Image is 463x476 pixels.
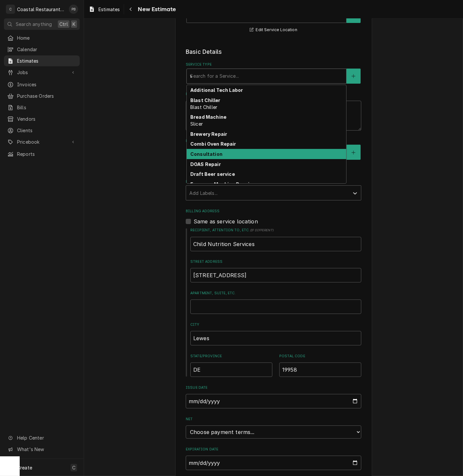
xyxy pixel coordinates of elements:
[4,114,80,124] a: Vendors
[186,62,361,67] label: Service Type
[190,259,361,282] div: Street Address
[190,171,235,177] strong: Draft Beer service
[186,385,361,390] label: Issue Date
[186,385,361,408] div: Issue Date
[69,5,78,14] div: Phill Blush's Avatar
[279,354,361,377] div: Postal Code
[347,69,360,84] button: Create New Service
[186,394,361,408] input: yyyy-mm-dd
[17,93,76,99] span: Purchase Orders
[186,62,361,83] div: Service Type
[17,104,76,111] span: Bills
[17,81,76,88] span: Invoices
[190,87,243,93] strong: Additional Tech Labor
[4,444,80,455] a: Go to What's New
[186,447,361,470] div: Expiration Date
[4,432,80,443] a: Go to Help Center
[351,74,355,78] svg: Create New Service
[190,131,227,137] strong: Brewery Repair
[4,125,80,136] a: Clients
[186,456,361,470] input: yyyy-mm-dd
[186,417,361,422] label: Net
[125,4,136,14] button: Navigate back
[186,179,361,184] label: Labels
[190,259,361,264] label: Street Address
[347,145,360,160] button: Create New Equipment
[186,138,361,171] div: Equipment
[190,228,361,251] div: Recipient, Attention To, etc.
[190,322,361,345] div: City
[4,79,80,90] a: Invoices
[4,18,80,30] button: Search anythingCtrlK
[190,228,361,233] label: Recipient, Attention To, etc.
[190,291,361,314] div: Apartment, Suite, etc.
[4,136,80,147] a: Go to Pricebook
[59,21,68,28] span: Ctrl
[190,114,226,120] strong: Bread Machine
[17,46,76,53] span: Calendar
[86,4,122,15] a: Estimates
[4,55,80,66] a: Estimates
[186,48,361,56] legend: Basic Details
[72,464,75,471] span: C
[17,34,76,41] span: Home
[186,138,361,144] label: Equipment
[250,228,274,232] span: ( if different )
[186,447,361,452] label: Expiration Date
[190,354,272,359] label: State/Province
[98,6,120,13] span: Estimates
[190,322,361,327] label: City
[190,354,272,377] div: State/Province
[186,92,361,97] label: Reason For Call
[279,354,361,359] label: Postal Code
[351,150,355,155] svg: Create New Equipment
[4,32,80,43] a: Home
[6,5,15,14] div: C
[136,5,176,14] span: New Estimate
[249,26,298,34] button: Edit Service Location
[186,417,361,439] div: Net
[17,465,32,470] span: Create
[190,97,220,103] strong: Blast Chiller
[190,104,217,110] span: Blast Chiller
[194,217,258,225] label: Same as service location
[17,138,67,145] span: Pricebook
[4,91,80,101] a: Purchase Orders
[69,5,78,14] div: PB
[17,127,76,134] span: Clients
[17,115,76,122] span: Vendors
[190,181,252,187] strong: Expresso Machine Repair
[190,121,203,127] span: Slicer
[186,179,361,200] div: Labels
[190,291,361,296] label: Apartment, Suite, etc.
[17,151,76,157] span: Reports
[190,161,221,167] strong: DOAS Repair
[4,149,80,159] a: Reports
[186,209,361,214] label: Billing Address
[17,57,76,64] span: Estimates
[190,141,236,147] strong: Combi Oven Repair
[16,21,52,28] span: Search anything
[4,102,80,113] a: Bills
[4,67,80,78] a: Go to Jobs
[73,21,75,28] span: K
[17,69,67,76] span: Jobs
[17,6,65,13] div: Coastal Restaurant Repair
[186,92,361,130] div: Reason For Call
[17,446,76,453] span: What's New
[17,434,76,441] span: Help Center
[4,44,80,55] a: Calendar
[186,209,361,377] div: Billing Address
[190,151,222,157] strong: Consultation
